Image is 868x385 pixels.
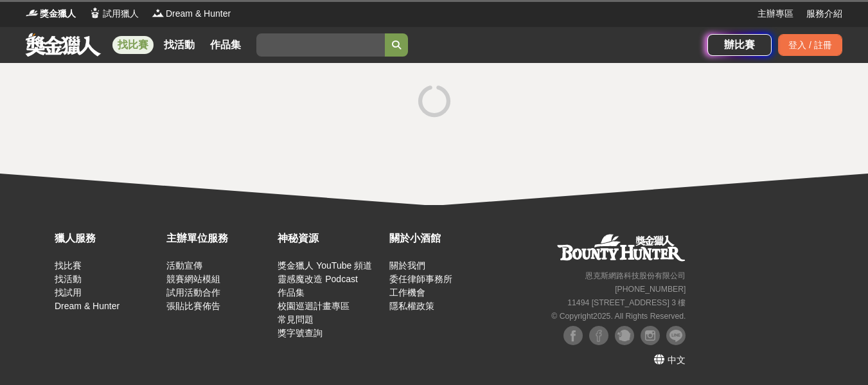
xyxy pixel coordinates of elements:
div: 關於小酒館 [389,231,495,246]
a: 隱私權政策 [389,301,434,311]
span: Dream & Hunter [166,7,231,21]
img: Plurk [615,326,634,345]
a: 服務介紹 [806,7,842,21]
a: 靈感魔改造 Podcast [278,274,357,284]
a: Logo試用獵人 [89,7,139,21]
a: 主辦專區 [757,7,793,21]
img: Facebook [589,326,608,345]
a: 工作機會 [389,287,425,298]
small: [PHONE_NUMBER] [615,285,686,294]
span: 試用獵人 [103,7,139,21]
a: 張貼比賽佈告 [166,301,220,311]
img: Logo [152,6,164,19]
a: 獎字號查詢 [278,328,323,338]
a: 校園巡迴計畫專區 [278,301,350,311]
img: Instagram [641,326,660,345]
a: 活動宣傳 [166,260,202,271]
a: 找比賽 [55,260,82,271]
a: 獎金獵人 YouTube 頻道 [278,260,372,271]
a: 找活動 [55,274,82,284]
a: 常見問題 [278,314,314,325]
a: 找比賽 [112,36,154,54]
span: 獎金獵人 [40,7,76,21]
div: 獵人服務 [55,231,160,246]
small: © Copyright 2025 . All Rights Reserved. [551,312,686,321]
a: Dream & Hunter [55,301,120,311]
a: 競賽網站模組 [166,274,220,284]
a: 委任律師事務所 [389,274,452,284]
div: 神秘資源 [278,231,383,246]
a: 試用活動合作 [166,287,220,298]
a: 作品集 [278,287,305,298]
img: LINE [666,326,686,345]
a: 找活動 [159,36,200,54]
img: Logo [26,6,39,19]
a: 找試用 [55,287,82,298]
small: 11494 [STREET_ADDRESS] 3 樓 [567,298,686,307]
a: 關於我們 [389,260,425,271]
img: Facebook [563,326,583,345]
a: LogoDream & Hunter [152,7,231,21]
div: 登入 / 註冊 [778,34,842,56]
div: 主辦單位服務 [166,231,272,246]
img: Logo [89,6,102,19]
a: 作品集 [205,36,246,54]
small: 恩克斯網路科技股份有限公司 [585,271,686,280]
a: Logo獎金獵人 [26,7,76,21]
span: 中文 [668,355,686,365]
a: 辦比賽 [707,34,772,56]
